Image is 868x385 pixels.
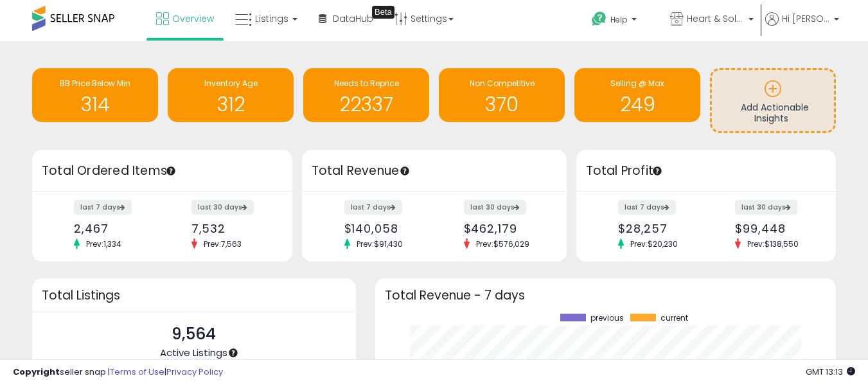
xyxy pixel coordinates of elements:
[13,366,60,378] strong: Copyright
[303,68,429,122] a: Needs to Reprice 22337
[372,6,394,19] div: Tooltip anchor
[165,165,177,177] div: Tooltip anchor
[160,346,227,359] span: Active Listings
[197,238,248,249] span: Prev: 7,563
[624,238,684,249] span: Prev: $20,230
[741,101,809,125] span: Add Actionable Insights
[660,314,688,323] span: current
[687,12,745,25] span: Heart & Sole Trading
[464,200,526,215] label: last 30 days
[13,366,223,379] div: seller snap | |
[735,200,797,215] label: last 30 days
[80,238,128,249] span: Prev: 1,334
[174,94,287,115] h1: 312
[806,366,855,378] span: 2025-10-13 13:13 GMT
[227,347,239,359] div: Tooltip anchor
[168,68,294,122] a: Inventory Age 312
[735,222,813,235] div: $99,448
[574,68,700,122] a: Selling @ Max 249
[618,200,676,215] label: last 7 days
[470,238,536,249] span: Prev: $576,029
[470,78,535,89] span: Non Competitive
[74,200,132,215] label: last 7 days
[651,165,663,177] div: Tooltip anchor
[344,200,402,215] label: last 7 days
[42,162,283,180] h3: Total Ordered Items
[160,322,227,346] p: 9,564
[334,78,399,89] span: Needs to Reprice
[110,366,164,378] a: Terms of Use
[312,162,557,180] h3: Total Revenue
[741,238,805,249] span: Prev: $138,550
[610,14,628,25] span: Help
[712,70,834,131] a: Add Actionable Insights
[581,1,659,41] a: Help
[445,94,558,115] h1: 370
[42,291,346,300] h3: Total Listings
[172,12,214,25] span: Overview
[74,222,152,235] div: 2,467
[310,94,423,115] h1: 22337
[610,78,664,89] span: Selling @ Max
[590,314,624,323] span: previous
[591,11,607,27] i: Get Help
[350,238,409,249] span: Prev: $91,430
[618,222,696,235] div: $28,257
[464,222,544,235] div: $462,179
[385,291,826,300] h3: Total Revenue - 7 days
[333,12,373,25] span: DataHub
[191,222,270,235] div: 7,532
[191,200,254,215] label: last 30 days
[39,94,152,115] h1: 314
[344,222,425,235] div: $140,058
[782,12,830,25] span: Hi [PERSON_NAME]
[586,162,827,180] h3: Total Profit
[255,12,288,25] span: Listings
[581,94,694,115] h1: 249
[60,78,130,89] span: BB Price Below Min
[32,68,158,122] a: BB Price Below Min 314
[439,68,565,122] a: Non Competitive 370
[399,165,411,177] div: Tooltip anchor
[765,12,839,41] a: Hi [PERSON_NAME]
[166,366,223,378] a: Privacy Policy
[204,78,258,89] span: Inventory Age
